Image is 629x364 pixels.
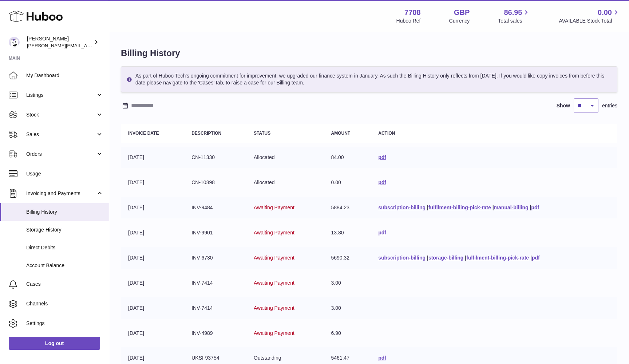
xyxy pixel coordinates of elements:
span: Usage [26,170,103,177]
a: pdf [378,355,386,361]
strong: Description [191,131,221,136]
td: INV-9901 [184,222,246,244]
td: [DATE] [121,297,184,319]
td: 3.00 [324,272,371,294]
span: Listings [26,92,96,99]
td: CN-10898 [184,172,246,193]
a: pdf [378,179,386,185]
a: pdf [378,230,386,236]
td: INV-7414 [184,297,246,319]
td: [DATE] [121,147,184,168]
td: INV-6730 [184,247,246,269]
td: INV-7414 [184,272,246,294]
td: [DATE] [121,197,184,218]
a: pdf [531,205,539,210]
span: | [427,205,428,210]
span: Awaiting Payment [254,330,294,336]
strong: Action [378,131,395,136]
strong: Amount [331,131,351,136]
span: | [530,205,531,210]
strong: GBP [454,8,470,17]
td: 84.00 [324,147,371,168]
span: Channels [26,300,103,307]
div: Huboo Ref [396,17,421,24]
h1: Billing History [121,47,617,59]
span: | [492,205,494,210]
span: Stock [26,111,96,118]
strong: Invoice Date [128,131,159,136]
span: [PERSON_NAME][EMAIL_ADDRESS][DOMAIN_NAME] [27,43,146,48]
span: Account Balance [26,262,103,269]
a: storage-billing [428,255,463,261]
span: Cases [26,281,103,288]
span: Outstanding [254,355,281,361]
span: Total sales [498,17,530,24]
td: 13.80 [324,222,371,244]
span: | [530,255,532,261]
span: Awaiting Payment [254,255,294,261]
td: INV-4989 [184,323,246,344]
span: | [427,255,428,261]
a: pdf [378,154,386,160]
label: Show [557,102,570,109]
strong: 7708 [404,8,421,17]
strong: Status [254,131,270,136]
span: 0.00 [598,8,612,17]
span: Storage History [26,226,103,233]
span: Direct Debits [26,244,103,251]
span: Settings [26,320,103,327]
td: INV-9484 [184,197,246,218]
td: [DATE] [121,247,184,269]
div: Currency [449,17,470,24]
div: As part of Huboo Tech's ongoing commitment for improvement, we upgraded our finance system in Jan... [121,66,617,92]
a: 86.95 Total sales [498,8,530,24]
span: Sales [26,131,96,138]
a: fulfilment-billing-pick-rate [428,205,491,210]
a: subscription-billing [378,255,426,261]
span: Awaiting Payment [254,230,294,236]
span: entries [602,102,617,109]
td: 5690.32 [324,247,371,269]
td: [DATE] [121,222,184,244]
span: Allocated [254,154,275,160]
td: [DATE] [121,272,184,294]
div: [PERSON_NAME] [27,35,92,49]
td: [DATE] [121,323,184,344]
td: 3.00 [324,297,371,319]
a: fulfilment-billing-pick-rate [466,255,529,261]
a: pdf [532,255,540,261]
a: Log out [9,337,100,350]
span: Orders [26,151,96,158]
a: subscription-billing [378,205,426,210]
td: 0.00 [324,172,371,193]
span: Awaiting Payment [254,205,294,210]
span: | [465,255,466,261]
span: 86.95 [504,8,522,17]
span: Awaiting Payment [254,280,294,286]
img: victor@erbology.co [9,37,20,48]
a: 0.00 AVAILABLE Stock Total [559,8,620,24]
span: My Dashboard [26,72,103,79]
td: [DATE] [121,172,184,193]
td: CN-11330 [184,147,246,168]
td: 5884.23 [324,197,371,218]
span: Awaiting Payment [254,305,294,311]
span: AVAILABLE Stock Total [559,17,620,24]
a: manual-billing [494,205,529,210]
td: 6.90 [324,323,371,344]
span: Invoicing and Payments [26,190,96,197]
span: Billing History [26,209,103,215]
span: Allocated [254,179,275,185]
